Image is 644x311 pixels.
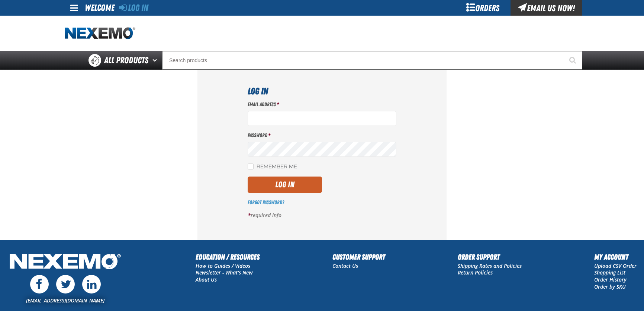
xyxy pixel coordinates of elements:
h2: My Account [594,251,637,263]
img: Nexemo Logo [7,251,123,273]
a: Log In [119,3,148,13]
a: Contact Us [332,262,358,269]
h1: Log In [248,85,396,98]
a: Order History [594,276,627,283]
input: Search [162,51,582,70]
label: Email Address [248,101,396,108]
h2: Customer Support [332,251,385,263]
img: Nexemo logo [65,27,135,40]
a: Newsletter - What's New [196,269,253,276]
a: Shipping Rates and Policies [458,262,522,269]
button: Log In [248,177,322,193]
a: Return Policies [458,269,493,276]
label: Password [248,132,396,139]
a: Order by SKU [594,283,626,290]
button: Start Searching [564,51,582,70]
a: About Us [196,276,217,283]
a: Home [65,27,135,40]
a: Upload CSV Order [594,262,637,269]
h2: Order Support [458,251,522,263]
span: All Products [104,54,148,67]
button: Open All Products pages [150,51,162,70]
a: Shopping List [594,269,625,276]
a: How to Guides / Videos [196,262,250,269]
label: Remember Me [248,164,297,171]
a: Forgot Password? [248,199,284,205]
h2: Education / Resources [196,251,260,263]
p: required info [248,212,396,219]
a: [EMAIL_ADDRESS][DOMAIN_NAME] [26,297,104,304]
input: Remember Me [248,164,254,169]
